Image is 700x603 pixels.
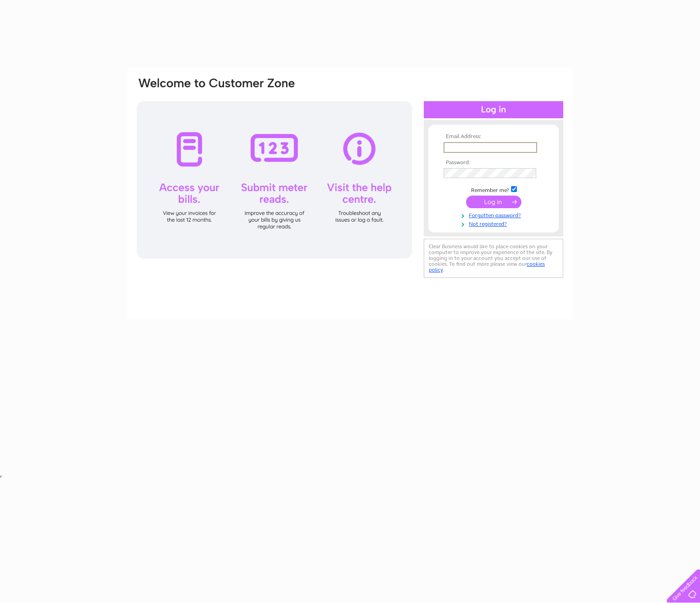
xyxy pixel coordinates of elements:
[444,219,546,228] a: Not registered?
[429,261,545,273] a: cookies policy
[466,196,521,208] input: Submit
[441,160,546,166] th: Password:
[424,239,563,278] div: Clear Business would like to place cookies on your computer to improve your experience of the sit...
[444,210,546,219] a: Forgotten password?
[441,134,546,140] th: Email Address:
[441,185,546,194] td: Remember me?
